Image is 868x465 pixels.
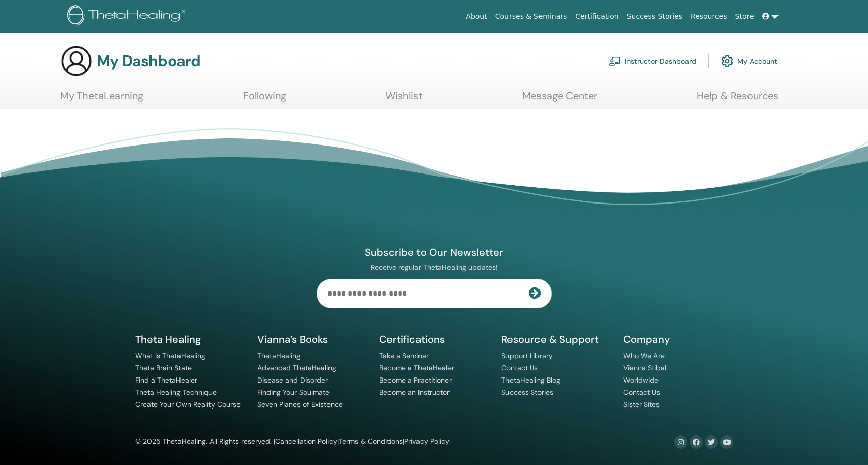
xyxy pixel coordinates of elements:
[339,437,403,446] a: Terms & Conditions
[135,400,241,409] a: Create Your Own Reality Course
[623,7,686,26] a: Success Stories
[491,7,572,26] a: Courses & Seminars
[257,375,328,385] a: Disease and Disorder
[317,263,552,272] p: Receive regular ThetaHealing updates!
[243,90,286,109] a: Following
[257,400,343,409] a: Seven Planes of Existence
[379,351,429,360] a: Take a Seminar
[135,375,197,385] a: Find a ThetaHealer
[257,333,367,346] h5: Vianna’s Books
[379,388,450,397] a: Become an Instructor
[135,435,450,448] div: © 2025 ThetaHealing. All Rights reserved. | | |
[60,90,143,109] a: My ThetaLearning
[609,50,696,72] a: Instructor Dashboard
[462,7,491,26] a: About
[501,363,538,372] a: Contact Us
[623,388,660,397] a: Contact Us
[97,52,200,70] h3: My Dashboard
[721,50,777,72] a: My Account
[571,7,622,26] a: Certification
[501,351,553,360] a: Support Library
[317,246,552,259] h4: Subscribe to Our Newsletter
[385,90,423,109] a: Wishlist
[135,351,205,360] a: What is ThetaHealing
[623,363,666,372] a: Vianna Stibal
[257,351,301,360] a: ThetaHealing
[135,388,217,397] a: Theta Healing Technique
[609,56,621,66] img: chalkboard-teacher.svg
[404,437,450,446] a: Privacy Policy
[501,333,611,346] h5: Resource & Support
[379,363,454,372] a: Become a ThetaHealer
[379,375,452,385] a: Become a Practitioner
[275,437,337,446] a: Cancellation Policy
[721,52,733,70] img: cog.svg
[501,388,553,397] a: Success Stories
[697,90,779,109] a: Help & Resources
[135,363,192,372] a: Theta Brain State
[67,5,189,28] img: logo.png
[623,333,733,346] h5: Company
[623,351,665,360] a: Who We Are
[623,400,660,409] a: Sister Sites
[731,7,758,26] a: Store
[623,375,659,385] a: Worldwide
[501,375,560,385] a: ThetaHealing Blog
[257,388,330,397] a: Finding Your Soulmate
[257,363,336,372] a: Advanced ThetaHealing
[686,7,731,26] a: Resources
[135,333,245,346] h5: Theta Healing
[60,45,93,77] img: generic-user-icon.jpg
[522,90,597,109] a: Message Center
[379,333,489,346] h5: Certifications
